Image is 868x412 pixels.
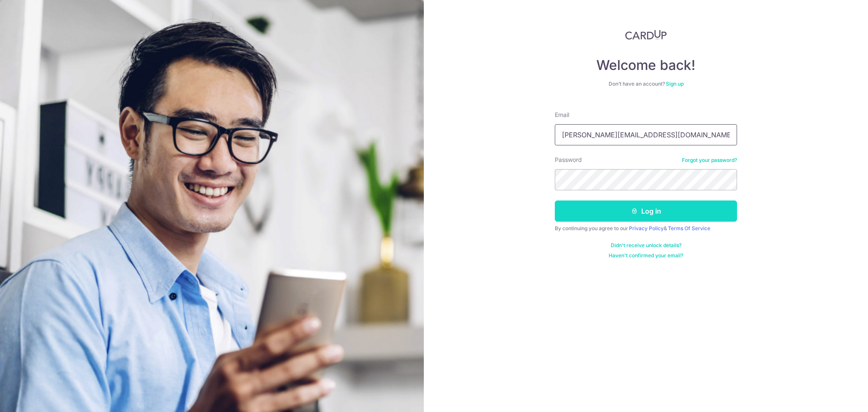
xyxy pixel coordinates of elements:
[555,124,737,145] input: Enter your Email
[555,111,569,119] label: Email
[555,225,737,232] div: By continuing you agree to our &
[555,156,582,164] label: Password
[555,81,737,87] div: Don’t have an account?
[666,81,684,87] a: Sign up
[682,157,737,164] a: Forgot your password?
[668,225,710,231] a: Terms Of Service
[609,252,683,259] a: Haven't confirmed your email?
[625,30,667,40] img: CardUp Logo
[629,225,664,231] a: Privacy Policy
[611,242,682,249] a: Didn't receive unlock details?
[555,57,737,74] h4: Welcome back!
[555,200,737,222] button: Log in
